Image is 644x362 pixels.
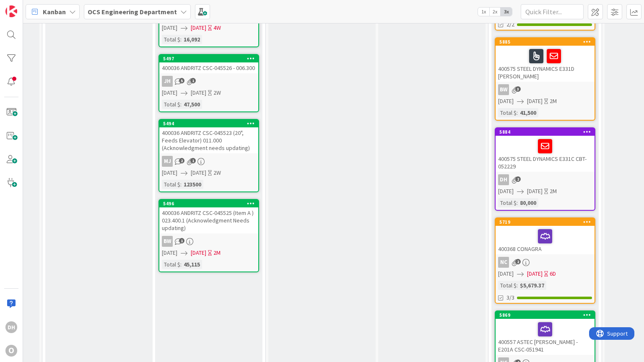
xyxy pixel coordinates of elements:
span: : [517,281,518,290]
div: 5497 [163,56,258,62]
div: 4W [213,23,221,32]
span: [DATE] [162,248,177,257]
span: [DATE] [191,168,206,177]
span: : [517,198,518,207]
div: Total $ [162,35,180,44]
span: : [180,260,182,269]
div: 5885 [496,38,595,46]
div: 80,000 [518,198,538,207]
span: [DATE] [162,168,177,177]
span: [DATE] [498,187,514,196]
span: 3/3 [506,293,514,302]
span: : [517,108,518,117]
a: 5497400036 ANDRITZ CSC-045526 - 006.300JH[DATE][DATE]2WTotal $:47,500 [158,54,259,112]
a: 5496400036 ANDRITZ CSC-045525 (Item A ) 023.400.1 (Acknowledgment Needs updating)BW[DATE][DATE]2M... [158,199,259,272]
span: 2x [489,8,501,16]
div: DH [5,321,17,333]
div: BW [498,84,509,95]
span: 1 [190,78,196,83]
div: 400575 STEEL DYNAMICS E331C CBT-052229 [496,136,595,172]
div: 400575 STEEL DYNAMICS E331D [PERSON_NAME] [496,46,595,82]
div: 2W [213,168,221,177]
span: [DATE] [162,23,177,32]
span: 3 [515,86,521,92]
div: JH [162,76,173,87]
div: BW [496,84,595,95]
div: NC [498,257,509,268]
div: NC [496,257,595,268]
div: Total $ [498,198,517,207]
div: 2M [213,248,221,257]
div: 5497400036 ANDRITZ CSC-045526 - 006.300 [159,55,258,73]
div: 5496 [163,201,258,207]
img: Visit kanbanzone.com [5,5,17,17]
span: 2 [515,176,521,182]
div: 5719400368 CONAGRA [496,218,595,254]
span: [DATE] [191,88,206,97]
span: [DATE] [527,269,543,278]
div: 123500 [182,180,203,189]
div: JH [159,76,258,87]
span: [DATE] [498,269,514,278]
div: 5869400557 ASTEC [PERSON_NAME] - E201A CSC-051941 [496,311,595,355]
span: [DATE] [498,97,514,106]
div: 5869 [499,312,595,318]
span: 5 [179,78,184,83]
a: 5885400575 STEEL DYNAMICS E331D [PERSON_NAME]BW[DATE][DATE]2MTotal $:41,500 [495,37,595,121]
div: 5494400036 ANDRITZ CSC-045523 (20", Feeds Elevator) 011.000 (Acknowledgment needs updating) [159,120,258,153]
div: 5496 [159,200,258,207]
div: 5719 [499,219,595,225]
div: 400557 ASTEC [PERSON_NAME] - E201A CSC-051941 [496,319,595,355]
span: : [180,35,182,44]
div: 5885 [499,39,595,45]
div: MJ [159,156,258,167]
a: 5494400036 ANDRITZ CSC-045523 (20", Feeds Elevator) 011.000 (Acknowledgment needs updating)MJ[DAT... [158,119,259,192]
div: Total $ [162,100,180,109]
div: 5884 [499,129,595,135]
span: [DATE] [527,187,543,196]
div: 5719 [496,218,595,226]
div: 400036 ANDRITZ CSC-045525 (Item A ) 023.400.1 (Acknowledgment Needs updating) [159,207,258,233]
div: Total $ [498,281,517,290]
div: 5494 [159,120,258,127]
span: 1 [190,158,196,163]
div: 5496400036 ANDRITZ CSC-045525 (Item A ) 023.400.1 (Acknowledgment Needs updating) [159,200,258,233]
div: Total $ [162,260,180,269]
span: 2 [179,158,184,163]
div: 400368 CONAGRA [496,226,595,254]
div: DH [496,174,595,185]
div: 400036 ANDRITZ CSC-045526 - 006.300 [159,62,258,73]
div: BW [162,236,173,247]
span: [DATE] [191,23,206,32]
div: 2M [550,97,557,106]
div: Total $ [498,108,517,117]
div: 6D [550,269,556,278]
div: 16,092 [182,35,202,44]
div: BW [159,236,258,247]
div: 5494 [163,121,258,127]
a: 5884400575 STEEL DYNAMICS E331C CBT-052229DH[DATE][DATE]2MTotal $:80,000 [495,127,595,211]
span: Support [18,1,39,11]
div: 5884 [496,128,595,136]
div: 400036 ANDRITZ CSC-045523 (20", Feeds Elevator) 011.000 (Acknowledgment needs updating) [159,127,258,153]
div: O [5,345,17,357]
span: [DATE] [191,248,206,257]
div: 5497 [159,55,258,62]
div: 5885400575 STEEL DYNAMICS E331D [PERSON_NAME] [496,38,595,82]
div: 5884400575 STEEL DYNAMICS E331C CBT-052229 [496,128,595,172]
div: 5869 [496,311,595,319]
div: MJ [162,156,173,167]
a: 5719400368 CONAGRANC[DATE][DATE]6DTotal $:$5,679.373/3 [495,217,595,304]
div: $5,679.37 [518,281,546,290]
div: 41,500 [518,108,538,117]
div: 47,500 [182,100,202,109]
span: 3x [501,8,512,16]
span: : [180,100,182,109]
span: Kanban [43,7,66,17]
b: OCS Engineering Department [88,8,177,16]
input: Quick Filter... [521,4,584,19]
span: 1 [179,238,184,243]
span: [DATE] [162,88,177,97]
div: Total $ [162,180,180,189]
div: 2M [550,187,557,196]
